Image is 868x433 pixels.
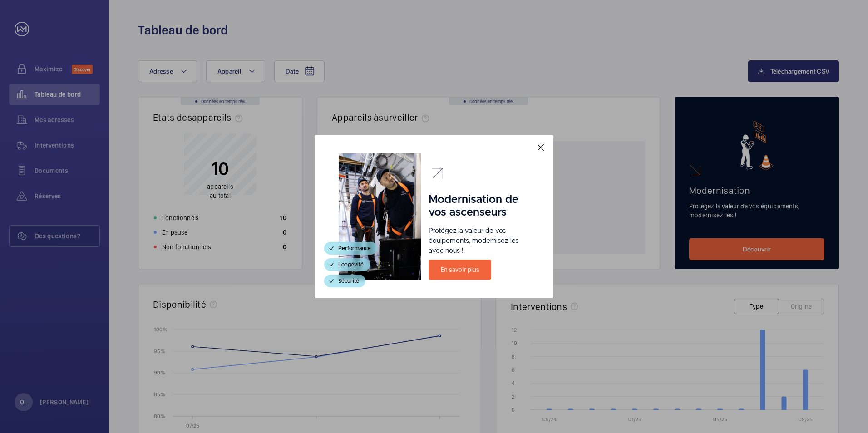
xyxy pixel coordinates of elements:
[324,258,370,271] div: Longévité
[429,226,529,256] p: Protégez la valeur de vos équipements, modernisez-les avec nous !
[324,242,377,255] div: Performance
[324,275,365,287] div: Sécurité
[429,193,529,219] h1: Modernisation de vos ascenseurs
[429,260,491,280] a: En savoir plus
